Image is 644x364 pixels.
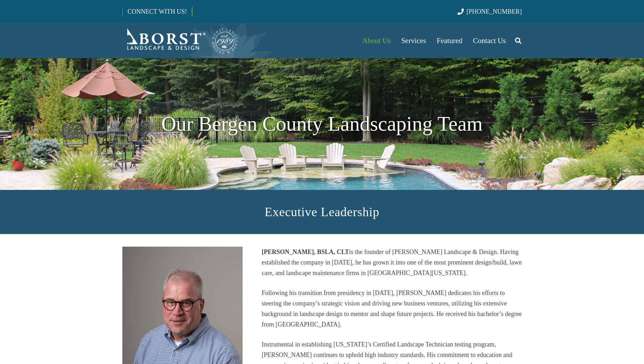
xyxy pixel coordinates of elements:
[401,36,426,45] span: Services
[122,27,239,55] a: Borst-Logo
[437,36,462,45] span: Featured
[457,8,522,15] a: [PHONE_NUMBER]
[467,8,522,15] span: [PHONE_NUMBER]
[122,202,522,221] h2: Executive Leadership
[511,32,525,49] a: Search
[473,36,506,45] span: Contact Us
[262,288,522,330] p: Following his transition from presidency in [DATE], [PERSON_NAME] dedicates his efforts to steeri...
[262,248,349,255] strong: [PERSON_NAME], BSLA, CLT
[362,36,391,45] span: About Us
[468,23,511,58] a: Contact Us
[123,3,192,20] a: CONNECT WITH US!
[432,23,468,58] a: Featured
[357,23,396,58] a: About Us
[262,247,522,278] p: is the founder of [PERSON_NAME] Landscape & Design. Having established the company in [DATE], he ...
[122,109,522,139] h1: Our Bergen County Landscaping Team
[396,23,431,58] a: Services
